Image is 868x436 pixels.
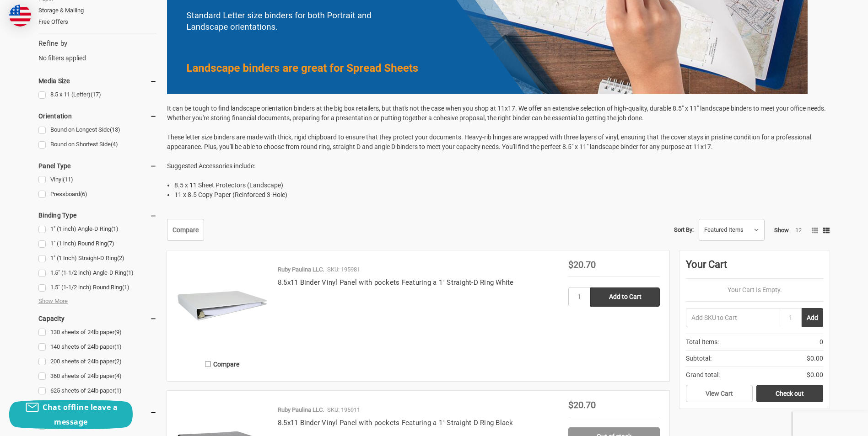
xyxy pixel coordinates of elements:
h5: Media Size [38,75,157,86]
a: 625 sheets of 24lb paper [38,385,157,397]
a: Bound on Longest Side [38,124,157,136]
a: 8.5 x 11 (Letter) [38,89,157,101]
img: 8.5x11 Binder Vinyl Panel with pockets Featuring a 1" Straight-D Ring White [177,260,268,351]
label: Compare [177,356,268,372]
p: Suggested Accessories include: [167,161,830,171]
span: $0.00 [807,370,823,380]
p: Ruby Paulina LLC. [278,405,324,415]
p: SKU: 195981 [327,265,360,274]
span: (1) [111,225,119,232]
span: (1) [122,284,129,291]
a: Check out [756,385,823,402]
input: Compare [205,361,211,367]
a: 8.5x11 Binder Vinyl Panel with pockets Featuring a 1" Straight-D Ring Black [278,419,513,427]
button: Add [802,308,823,327]
span: (1) [114,343,122,350]
a: Storage & Mailing [38,5,157,16]
span: Chat offline leave a message [43,402,118,427]
div: Your Cart [686,257,823,279]
span: (1) [114,387,122,394]
span: (9) [114,329,122,335]
a: 140 sheets of 24lb paper [38,341,157,353]
label: Sort By: [674,223,694,237]
span: (11) [63,176,73,183]
a: 1" (1 inch) Angle-D Ring [38,223,157,235]
div: No filters applied [38,38,157,63]
h5: Binding Type [38,210,157,221]
a: 130 sheets of 24lb paper [38,326,157,339]
a: Free Offers [38,16,157,28]
a: 8.5x11 Binder Vinyl Panel with pockets Featuring a 1" Straight-D Ring White [278,278,514,287]
a: Compare [167,219,204,241]
span: Grand total: [686,370,720,380]
h5: Orientation [38,111,157,122]
span: Subtotal: [686,354,712,363]
span: Show [774,227,789,234]
a: 1" (1 inch) Round Ring [38,238,157,250]
span: (4) [111,141,118,148]
span: (2) [114,358,122,365]
iframe: Google Customer Reviews [793,411,868,436]
span: (7) [107,240,114,247]
a: 200 sheets of 24lb paper [38,356,157,368]
span: (17) [91,91,101,98]
a: View Cart [686,385,753,402]
p: It can be tough to find landscape orientation binders at the big box retailers, but that's not th... [167,104,830,152]
span: (2) [117,255,124,261]
a: 360 sheets of 24lb paper [38,370,157,383]
a: 1" (1 Inch) Straight-D Ring [38,252,157,265]
span: (13) [110,126,120,133]
p: Your Cart Is Empty. [686,285,823,295]
a: Bound on Shortest Side [38,138,157,151]
h5: Capacity [38,313,157,324]
span: Total Items: [686,337,719,347]
img: duty and tax information for United States [9,5,31,27]
h5: Panel Type [38,160,157,171]
button: Chat offline leave a message [9,400,133,429]
span: (6) [80,191,87,197]
a: 1.5" (1-1/2 inch) Round Ring [38,282,157,294]
a: Pressboard [38,188,157,201]
span: (4) [114,372,122,379]
li: 11 x 8.5 Copy Paper (Reinforced 3-Hole) [174,190,830,200]
p: Ruby Paulina LLC. [278,265,324,274]
a: 1.5" (1-1/2 inch) Angle-D Ring [38,267,157,279]
h5: Refine by [38,38,157,49]
a: Vinyl [38,174,157,186]
input: Add SKU to Cart [686,308,780,327]
span: Show More [38,297,68,306]
span: $0.00 [807,354,823,363]
span: $20.70 [568,399,596,410]
span: 0 [819,337,823,347]
input: Add to Cart [590,287,660,307]
span: (1) [126,269,134,276]
li: 8.5 x 11 Sheet Protectors (Landscape) [174,181,830,190]
span: $20.70 [568,259,596,270]
p: SKU: 195911 [327,405,360,415]
a: 12 [795,227,802,234]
